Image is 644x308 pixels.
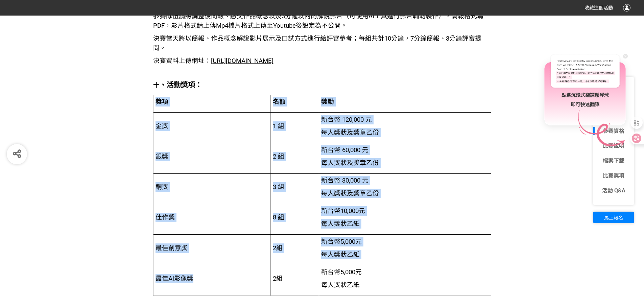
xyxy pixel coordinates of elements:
[340,268,355,276] span: 5,000
[593,187,634,195] a: 活動 Q&A
[156,244,188,252] span: 最佳創意獎
[211,57,273,65] span: [URL][DOMAIN_NAME]
[321,281,360,289] span: 每人獎狀乙紙
[321,159,379,167] span: 每人獎狀及獎章乙份
[585,5,613,10] span: 收藏這個活動
[359,207,365,215] span: 元
[153,35,481,52] span: 決賽當天將以簡報、作品概念解說影片展示及口試方式進行給評審參考；每組共計10分鐘，7分鐘簡報、3分鐘評審提問。
[156,183,168,191] span: 銅獎
[355,268,362,276] span: 元
[273,122,284,130] span: 1 組
[153,57,211,65] span: 決賽資料上傳網址：
[156,275,193,282] span: 最佳AI影像獎
[321,268,340,276] span: 新台幣
[273,153,284,160] span: 2 組
[321,129,379,136] span: 每人獎狀及獎章乙份
[321,251,360,258] span: 每人獎狀乙紙
[321,190,379,197] span: 每人獎狀及獎章乙份
[340,207,359,215] span: 10,000
[156,98,168,105] span: 獎項
[321,146,368,154] span: 新台幣 60,000 元
[273,214,284,221] span: 8 組
[340,238,355,245] span: 5,000
[604,215,623,220] span: 馬上報名
[273,275,283,282] span: 2組
[153,81,160,89] strong: 十
[593,172,634,180] a: 比賽獎項
[593,142,634,150] a: 比賽說明
[321,238,340,245] span: 新台幣
[156,153,168,160] span: 銀獎
[156,214,175,221] span: 佳作獎
[321,98,334,105] span: 獎勵
[321,220,360,228] span: 每人獎狀乙紙
[273,98,286,105] span: 名額
[355,238,362,245] span: 元
[273,244,283,252] span: 2組
[593,212,634,223] button: 馬上報名
[273,183,284,191] span: 3 組
[593,157,634,165] a: 檔案下載
[156,122,168,130] span: 金獎
[321,207,340,215] span: 新台幣
[321,177,368,184] span: 新台幣 30,000 元
[160,80,202,89] strong: 、活動獎項：
[211,58,273,64] a: [URL][DOMAIN_NAME]
[321,116,372,123] span: 新台幣 120,000 元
